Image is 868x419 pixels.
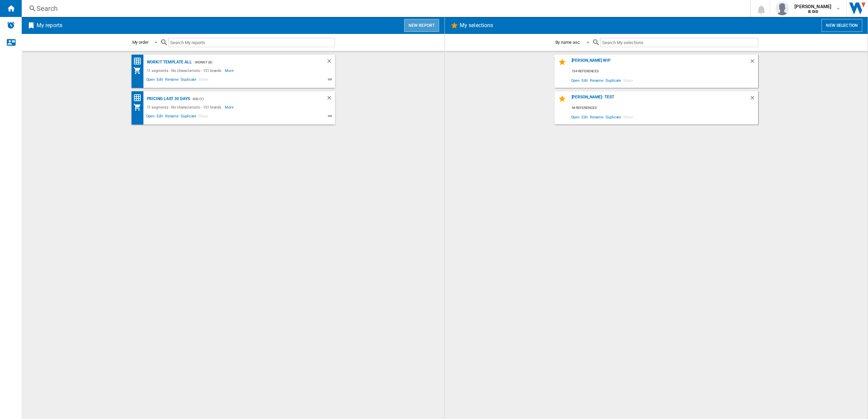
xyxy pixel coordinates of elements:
[133,94,145,102] div: Price Matrix
[168,38,335,47] input: Search My reports
[404,19,439,32] button: New report
[822,19,862,32] button: New selection
[570,112,581,121] span: Open
[749,95,758,104] div: Delete
[589,112,605,121] span: Rename
[570,76,581,85] span: Open
[197,113,209,121] span: Share
[164,113,180,121] span: Rename
[458,19,494,32] h2: My selections
[808,9,818,14] b: IE DID
[192,58,313,66] div: - Workit (8)
[555,40,581,45] div: By name asc.
[7,21,15,29] img: alerts-logo.svg
[749,58,758,67] div: Delete
[35,19,64,32] h2: My reports
[775,2,789,15] img: profile.jpg
[197,76,209,84] span: Share
[580,112,589,121] span: Edit
[570,95,749,104] div: [PERSON_NAME]- Test
[145,103,225,111] div: 11 segments - No characteristic - 151 brands
[326,58,335,66] div: Delete
[156,76,164,84] span: Edit
[605,112,622,121] span: Duplicate
[570,67,758,76] div: 154 references
[133,57,145,65] div: Price Matrix
[156,113,164,121] span: Edit
[600,38,758,47] input: Search My selections
[133,66,145,75] div: My Assortment
[133,103,145,111] div: My Assortment
[570,104,758,112] div: 54 references
[622,76,634,85] span: Share
[164,76,180,84] span: Rename
[589,76,605,85] span: Rename
[326,95,335,103] div: Delete
[180,76,197,84] span: Duplicate
[794,3,831,10] span: [PERSON_NAME]
[605,76,622,85] span: Duplicate
[225,103,235,111] span: More
[225,66,235,75] span: More
[622,112,634,121] span: Share
[145,113,156,121] span: Open
[145,95,190,103] div: Pricing Last 30 days
[190,95,313,103] div: - DID (1)
[145,66,225,75] div: 11 segments - No characteristic - 151 brands
[132,40,149,45] div: My order
[580,76,589,85] span: Edit
[145,76,156,84] span: Open
[570,58,749,67] div: [PERSON_NAME] WIP
[145,58,192,66] div: Workit Template All
[37,4,732,13] div: Search
[180,113,197,121] span: Duplicate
